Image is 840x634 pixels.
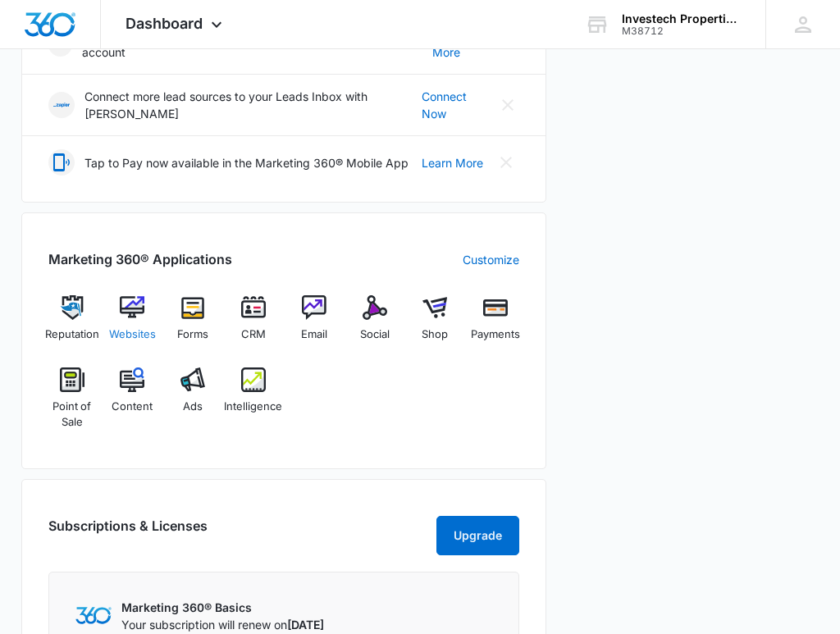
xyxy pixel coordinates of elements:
[287,618,324,632] span: [DATE]
[351,295,399,354] a: Social
[622,25,742,37] div: account id
[495,92,519,118] button: Close
[493,149,519,176] button: Close
[290,295,338,354] a: Email
[224,399,282,415] span: Intelligence
[177,326,208,343] span: Forms
[108,295,156,354] a: Websites
[48,367,96,442] a: Point of Sale
[301,326,327,343] span: Email
[241,326,266,343] span: CRM
[121,616,324,633] p: Your subscription will renew on
[436,516,519,555] button: Upgrade
[169,367,217,442] a: Ads
[126,15,203,32] span: Dashboard
[422,88,486,122] a: Connect Now
[169,295,217,354] a: Forms
[84,88,422,122] p: Connect more lead sources to your Leads Inbox with [PERSON_NAME]
[463,251,519,268] a: Customize
[108,367,156,442] a: Content
[183,399,203,415] span: Ads
[472,295,519,354] a: Payments
[45,326,99,343] span: Reputation
[48,516,208,549] h2: Subscriptions & Licenses
[422,154,483,171] a: Learn More
[230,367,277,442] a: Intelligence
[622,12,742,25] div: account name
[471,326,520,343] span: Payments
[48,249,232,269] h2: Marketing 360® Applications
[109,326,156,343] span: Websites
[411,295,459,354] a: Shop
[360,326,390,343] span: Social
[48,399,96,431] span: Point of Sale
[84,154,409,171] p: Tap to Pay now available in the Marketing 360® Mobile App
[48,295,96,354] a: Reputation
[422,326,448,343] span: Shop
[75,607,112,624] img: Marketing 360 Logo
[112,399,153,415] span: Content
[121,599,324,616] p: Marketing 360® Basics
[230,295,277,354] a: CRM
